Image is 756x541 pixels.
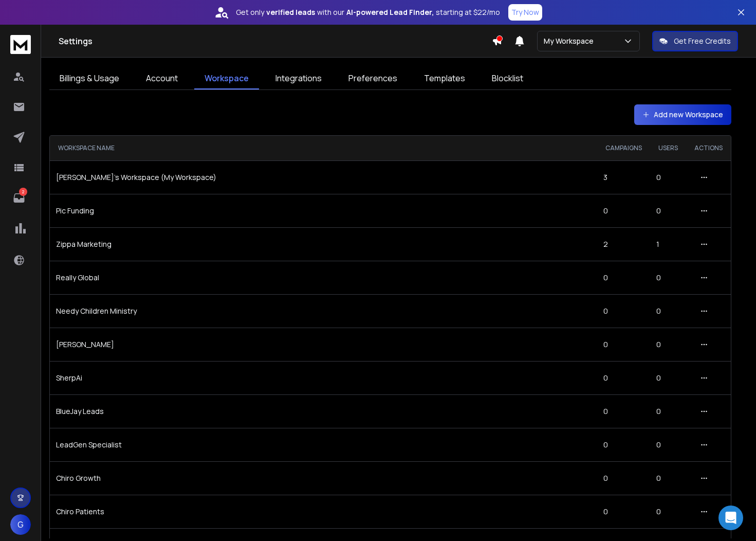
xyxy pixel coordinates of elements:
p: 2 [19,188,27,196]
td: BlueJay Leads [50,394,597,428]
td: 0 [597,394,650,428]
a: 2 [9,188,29,208]
strong: verified leads [266,7,315,17]
button: G [10,514,31,535]
p: Get only with our starting at $22/mo [236,7,500,17]
td: 0 [597,194,650,227]
td: 0 [597,294,650,328]
td: Chiro Patients [50,495,597,528]
td: 0 [650,194,686,227]
td: 0 [650,394,686,428]
td: Pic Funding [50,194,597,227]
a: Blocklist [482,68,533,89]
td: SherpAi [50,361,597,394]
img: logo [10,35,31,54]
td: 3 [597,160,650,194]
strong: AI-powered Lead Finder, [346,7,434,17]
td: Zippa Marketing [50,227,597,261]
td: 0 [650,294,686,328]
td: 0 [597,261,650,294]
td: Chiro Growth [50,461,597,495]
td: LeadGen Specialist [50,428,597,461]
td: 0 [650,361,686,394]
td: 0 [650,495,686,528]
th: WORKSPACE NAME [50,136,597,160]
th: USERS [650,136,686,160]
td: 0 [597,495,650,528]
p: Try Now [511,7,539,17]
button: Add new Workspace [634,104,731,125]
th: CAMPAIGNS [597,136,650,160]
p: My Workspace [544,36,598,46]
td: 0 [597,428,650,461]
td: 0 [597,461,650,495]
button: Get Free Credits [652,31,738,51]
button: Try Now [508,4,542,21]
td: 0 [650,328,686,361]
td: 0 [650,261,686,294]
td: 1 [650,227,686,261]
a: Preferences [338,68,408,89]
div: Open Intercom Messenger [718,506,743,530]
td: 0 [650,160,686,194]
p: Get Free Credits [674,36,731,46]
a: Workspace [194,68,259,89]
td: [PERSON_NAME] [50,328,597,361]
a: Billings & Usage [49,68,130,89]
td: 0 [597,361,650,394]
a: Account [136,68,188,89]
td: Needy Children Ministry [50,294,597,328]
th: ACTIONS [686,136,731,160]
h1: Settings [59,35,492,47]
td: 0 [650,461,686,495]
td: 2 [597,227,650,261]
td: 0 [597,328,650,361]
td: 0 [650,428,686,461]
a: Templates [414,68,475,89]
a: Integrations [265,68,332,89]
td: [PERSON_NAME]'s Workspace (My Workspace) [50,160,597,194]
td: Really Global [50,261,597,294]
